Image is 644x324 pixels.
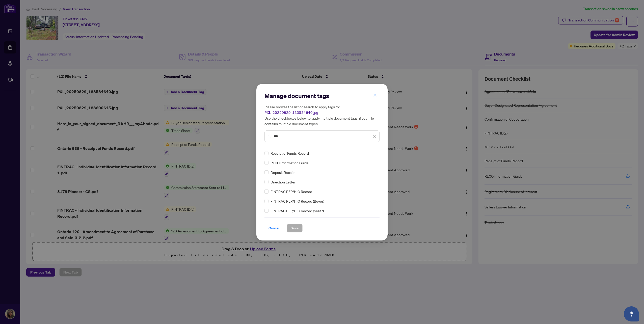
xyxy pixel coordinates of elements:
span: PXL_20250829_183534640.jpg [264,110,318,115]
button: Save [287,224,303,232]
h2: Manage document tags [264,92,380,100]
span: Cancel [269,224,280,232]
span: Direction Letter [271,179,296,185]
span: FINTRAC PEP/HIO Record (Buyer) [271,198,324,204]
span: Deposit Receipt [271,170,296,175]
span: close [373,94,377,97]
span: FINTRAC PEP/HIO Record (Seller) [271,208,324,213]
span: close [373,134,376,138]
span: FINTRAC PEP/HIO Record [271,189,312,194]
span: Receipt of Funds Record [271,150,309,156]
h5: Please browse the list or search to apply tags to: Use the checkboxes below to apply multiple doc... [264,104,380,126]
span: RECO Information Guide [271,160,309,166]
button: Cancel [264,224,284,232]
button: Open asap [624,306,639,321]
